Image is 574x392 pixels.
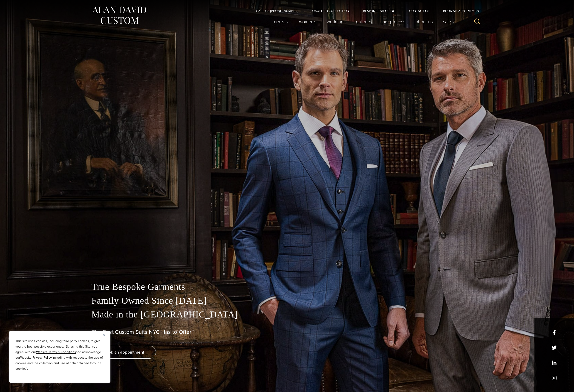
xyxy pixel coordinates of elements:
[552,330,557,335] a: facebook
[92,280,483,321] p: True Bespoke Garments Family Owned Since [DATE] Made in the [GEOGRAPHIC_DATA]
[410,17,438,26] a: About Us
[92,329,483,335] h1: The Best Custom Suits NYC Has to Offer
[402,9,436,12] a: Contact Us
[552,375,557,380] a: instagram
[472,16,483,27] button: View Search Form
[103,334,105,336] img: Close
[36,350,76,355] a: Website Terms & Conditions
[92,346,156,359] a: book an appointment
[443,19,456,24] span: Sale
[294,17,321,26] a: Women’s
[15,338,104,372] p: This site uses cookies, including third party cookies, to give you the best possible experience. ...
[273,19,289,24] span: Men’s
[552,345,557,350] a: x/twitter
[552,360,557,365] a: linkedin
[249,9,483,12] nav: Secondary Navigation
[321,17,351,26] a: weddings
[92,5,147,26] img: Alan David Custom
[267,17,458,26] nav: Primary Navigation
[103,349,144,355] span: book an appointment
[351,17,377,26] a: Galleries
[377,17,410,26] a: Our Process
[436,9,482,12] a: Book an Appointment
[249,9,306,12] a: Call Us [PHONE_NUMBER]
[305,9,356,12] a: Oxxford Collection
[103,332,108,337] button: Close
[356,9,402,12] a: Bespoke Tailoring
[20,355,52,360] a: Website Privacy Policy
